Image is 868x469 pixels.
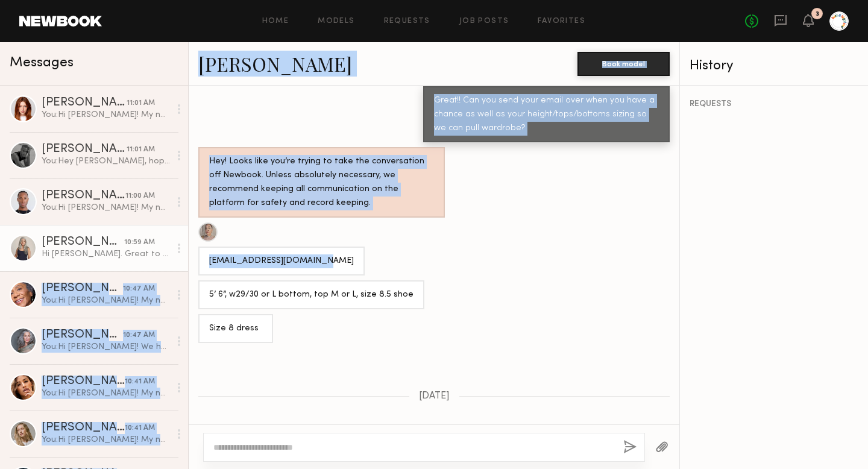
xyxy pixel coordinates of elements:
[419,391,450,401] span: [DATE]
[127,144,155,156] div: 11:01 AM
[384,17,430,25] a: Requests
[125,190,155,202] div: 11:00 AM
[125,423,155,434] div: 10:41 AM
[42,295,170,306] div: You: Hi [PERSON_NAME]! My name is [PERSON_NAME] – I work at a creative agency in [GEOGRAPHIC_DATA...
[538,17,585,25] a: Favorites
[434,94,659,136] div: Great!! Can you send your email over when you have a chance as well as your height/tops/bottoms s...
[42,248,170,260] div: Hi [PERSON_NAME]. Great to hear from you. I am available on [DATE] and [DATE] and would love more...
[42,434,170,445] div: You: Hi [PERSON_NAME]! My name is [PERSON_NAME] – I work at a creative agency in [GEOGRAPHIC_DATA...
[209,155,434,210] div: Hey! Looks like you’re trying to take the conversation off Newbook. Unless absolutely necessary, ...
[10,56,74,70] span: Messages
[124,237,155,248] div: 10:59 AM
[42,202,170,213] div: You: Hi [PERSON_NAME]! My name is [PERSON_NAME] – I work at a creative agency in [GEOGRAPHIC_DATA...
[209,254,354,268] div: [EMAIL_ADDRESS][DOMAIN_NAME]
[42,422,125,434] div: [PERSON_NAME]
[42,341,170,353] div: You: Hi [PERSON_NAME]! We have an upcoming studio shoot for Olipop [DATE]-[DATE] that our client ...
[42,388,170,399] div: You: Hi [PERSON_NAME]! My name is [PERSON_NAME] – I work at a creative agency in [GEOGRAPHIC_DATA...
[577,52,670,76] button: Book model
[690,100,858,109] div: REQUESTS
[127,98,155,109] div: 11:01 AM
[209,322,262,336] div: Size 8 dress
[42,236,124,248] div: [PERSON_NAME]
[42,143,127,156] div: [PERSON_NAME]
[459,17,509,25] a: Job Posts
[125,376,155,388] div: 10:41 AM
[577,58,670,68] a: Book model
[42,109,170,121] div: You: Hi [PERSON_NAME]! My name is [PERSON_NAME] – I work at a creative agency in [GEOGRAPHIC_DATA...
[42,156,170,167] div: You: Hey [PERSON_NAME], hope all is well with you! We have another Kodak shoot coming up on [DATE...
[123,330,155,341] div: 10:47 AM
[42,97,127,109] div: [PERSON_NAME]
[262,17,289,25] a: Home
[42,283,123,295] div: [PERSON_NAME]
[690,59,858,73] div: History
[42,190,125,202] div: [PERSON_NAME]
[318,17,354,25] a: Models
[198,51,352,77] a: [PERSON_NAME]
[209,288,414,302] div: 5’ 6”, w29/30 or L bottom, top M or L, size 8.5 shoe
[123,283,155,295] div: 10:47 AM
[42,329,123,341] div: [PERSON_NAME]
[816,11,819,17] div: 3
[42,376,125,388] div: [PERSON_NAME]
